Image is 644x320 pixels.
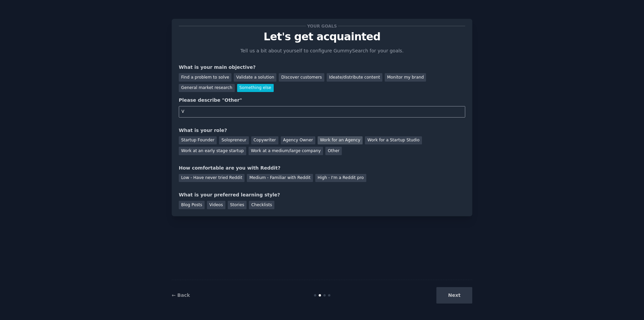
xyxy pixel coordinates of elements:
[179,191,465,198] div: What is your preferred learning style?
[327,73,382,82] div: Ideate/distribute content
[179,106,465,118] input: Your main objective
[306,22,338,30] span: Your goals
[179,174,245,182] div: Low - Have never tried Reddit
[179,201,205,209] div: Blog Posts
[179,147,246,155] div: Work at an early stage startup
[325,147,342,155] div: Other
[179,64,465,71] div: What is your main objective?
[279,73,324,82] div: Discover customers
[237,47,407,54] p: Tell us a bit about yourself to configure GummySearch for your goals.
[281,136,315,145] div: Agency Owner
[385,73,426,82] div: Monitor my brand
[365,136,422,145] div: Work for a Startup Studio
[207,201,225,209] div: Videos
[179,31,465,43] p: Let's get acquainted
[234,73,276,82] div: Validate a solution
[228,201,247,209] div: Stories
[318,136,363,145] div: Work for an Agency
[315,174,366,182] div: High - I'm a Reddit pro
[251,136,278,145] div: Copywriter
[179,97,465,104] div: Please describe "Other"
[247,174,313,182] div: Medium - Familiar with Reddit
[249,147,323,155] div: Work at a medium/large company
[172,292,190,298] a: ← Back
[179,84,235,92] div: General market research
[179,165,465,172] div: How comfortable are you with Reddit?
[249,201,274,209] div: Checklists
[179,127,465,134] div: What is your role?
[237,84,274,92] div: Something else
[219,136,249,145] div: Solopreneur
[179,73,231,82] div: Find a problem to solve
[179,136,217,145] div: Startup Founder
